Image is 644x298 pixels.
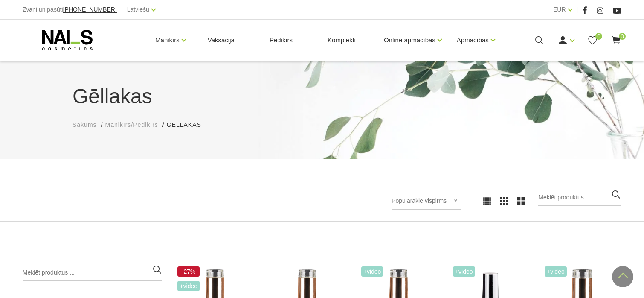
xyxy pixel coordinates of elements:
[73,81,571,112] h1: Gēllakas
[577,4,578,15] span: |
[453,266,475,277] span: +Video
[611,35,621,46] a: 0
[23,264,163,281] input: Meklēt produktus ...
[73,121,97,128] span: Sākums
[73,120,97,129] a: Sākums
[105,121,158,128] span: Manikīrs/Pedikīrs
[167,120,210,129] li: Gēllakas
[595,33,602,40] span: 0
[127,4,149,15] a: Latviešu
[23,4,117,15] div: Zvani un pasūti
[263,20,299,61] a: Pedikīrs
[361,266,383,277] span: +Video
[457,23,489,57] a: Apmācības
[545,266,567,277] span: +Video
[121,4,123,15] span: |
[201,20,241,61] a: Vaksācija
[587,35,598,46] a: 0
[321,20,363,61] a: Komplekti
[63,6,117,13] a: [PHONE_NUMBER]
[553,4,566,15] a: EUR
[105,120,158,129] a: Manikīrs/Pedikīrs
[538,189,621,206] input: Meklēt produktus ...
[155,23,180,57] a: Manikīrs
[392,197,447,204] span: Populārākie vispirms
[177,281,200,291] span: +Video
[619,33,626,40] span: 0
[177,266,200,277] span: -27%
[384,23,435,57] a: Online apmācības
